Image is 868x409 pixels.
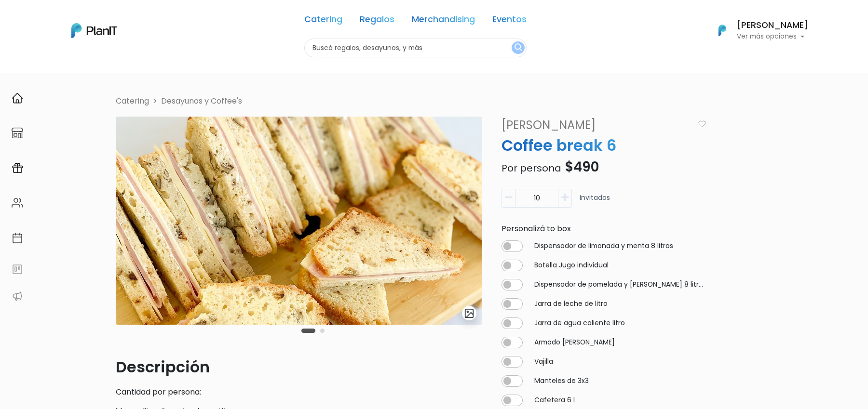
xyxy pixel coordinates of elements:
[534,241,673,251] label: Dispensador de limonada y menta 8 litros
[12,92,23,104] img: home-e721727adea9d79c4d83392d1f703f7f8bce08238fde08b1acbfd93340b81755.svg
[534,356,553,367] label: Vajilla
[496,134,712,157] p: Coffee break 6
[12,232,23,244] img: calendar-87d922413cdce8b2cf7b7f5f62616a5cf9e4887200fb71536465627b3292af00.svg
[116,356,482,379] p: Descripción
[706,18,808,43] button: PlanIt Logo [PERSON_NAME] Ver más opciones
[12,162,23,174] img: campaigns-02234683943229c281be62815700db0a1741e53638e28bf9629b52c665b00959.svg
[116,95,149,107] li: Catering
[698,120,706,127] img: heart_icon
[502,161,561,175] span: Por persona
[12,290,23,302] img: partners-52edf745621dab592f3b2c58e3bca9d71375a7ef29c3b500c9f145b62cc070d4.svg
[534,260,609,270] label: Botella Jugo individual
[534,395,575,405] label: Cafetera 6 l
[304,15,342,27] a: Catering
[12,127,23,139] img: marketplace-4ceaa7011d94191e9ded77b95e3339b90024bf715f7c57f8cf31f2d8c509eaba.svg
[534,337,615,347] label: Armado [PERSON_NAME]
[737,21,808,30] h6: [PERSON_NAME]
[534,376,589,386] label: Manteles de 3x3
[71,23,117,38] img: PlanIt Logo
[412,15,475,27] a: Merchandising
[534,299,608,309] label: Jarra de leche de litro
[301,329,315,333] button: Carousel Page 1 (Current Slide)
[565,158,599,176] span: $490
[161,95,242,106] a: Desayunos y Coffee's
[116,117,482,325] img: PHOTO-2021-09-21-17-07-49portada.jpg
[12,197,23,209] img: people-662611757002400ad9ed0e3c099ab2801c6687ba6c219adb57efc949bc21e19d.svg
[320,329,325,333] button: Carousel Page 2
[712,20,733,41] img: PlanIt Logo
[496,117,694,134] a: [PERSON_NAME]
[299,325,327,336] div: Carousel Pagination
[580,193,610,211] p: Invitados
[12,264,23,275] img: feedback-78b5a0c8f98aac82b08bfc38622c3050aee476f2c9584af64705fc4e61158814.svg
[737,33,808,40] p: Ver más opciones
[110,95,758,109] nav: breadcrumb
[534,318,625,328] label: Jarra de agua caliente litro
[360,15,394,27] a: Regalos
[304,39,527,57] input: Buscá regalos, desayunos, y más
[534,279,706,290] label: Dispensador de pomelada y [PERSON_NAME] 8 litros
[515,43,522,53] img: search_button-432b6d5273f82d61273b3651a40e1bd1b912527efae98b1b7a1b2c0702e16a8d.svg
[464,308,475,319] img: gallery-light
[496,223,712,235] div: Personalizá to box
[116,386,482,398] p: Cantidad por persona:
[492,15,527,27] a: Eventos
